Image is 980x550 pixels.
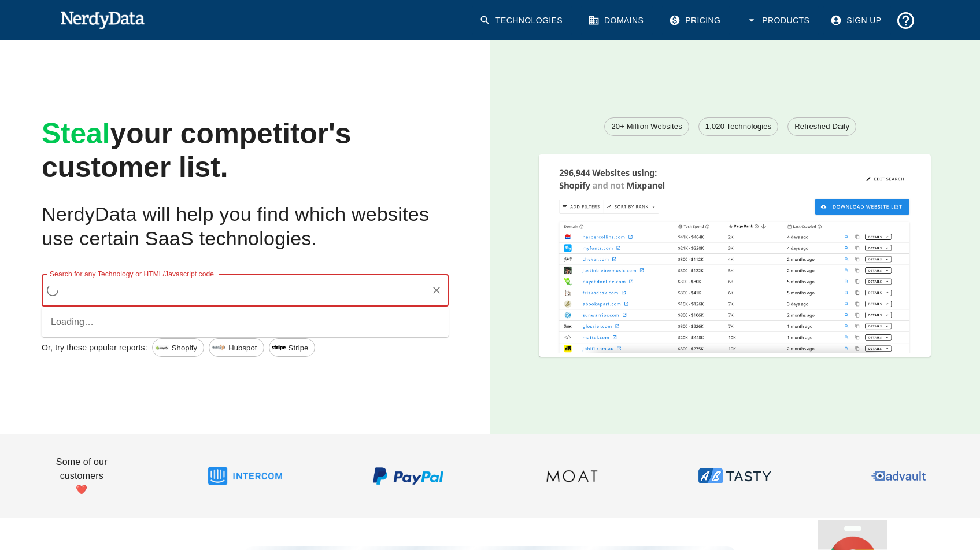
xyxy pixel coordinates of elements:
img: PayPal [371,439,445,513]
h1: your competitor's customer list. [42,117,449,184]
button: Support and Documentation [891,6,920,35]
img: A screenshot of a report showing the total number of websites using Shopify [539,154,931,353]
a: Stripe [269,338,316,357]
a: Hubspot [209,338,264,357]
a: 20+ Million Websites [604,117,689,136]
button: Products [739,6,819,35]
h2: NerdyData will help you find which websites use certain SaaS technologies. [42,202,449,251]
span: Hubspot [222,342,263,354]
a: Refreshed Daily [787,117,856,136]
a: Domains [581,6,653,35]
img: ABTasty [698,439,772,513]
span: Stripe [282,342,315,354]
a: Sign Up [823,6,890,35]
label: Search for any Technology or HTML/Javascript code [50,269,214,279]
img: Advault [861,439,935,513]
p: Or, try these popular reports: [42,342,147,353]
a: Shopify [152,338,204,357]
img: Intercom [208,439,282,513]
img: Moat [535,439,609,513]
span: Steal [42,117,110,150]
span: Shopify [165,342,204,354]
a: Technologies [472,6,572,35]
img: NerdyData.com [60,8,145,31]
a: 1,020 Technologies [698,117,779,136]
button: Clear [428,282,445,298]
div: Loading… [42,307,449,337]
span: Refreshed Daily [788,121,856,132]
span: 20+ Million Websites [605,121,688,132]
a: Pricing [662,6,730,35]
span: 1,020 Technologies [699,121,778,132]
